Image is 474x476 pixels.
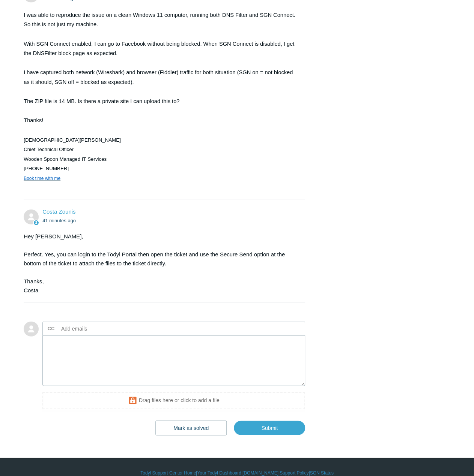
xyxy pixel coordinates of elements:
[24,147,74,152] span: Chief Technical Officer
[42,208,75,215] a: Costa Zounis
[155,421,227,436] button: Mark as solved
[24,12,295,28] span: I was able to reproduce the issue on a clean Windows 11 computer, running both DNS Filter and SGN...
[58,323,139,334] input: Add emails
[24,137,121,143] span: [DEMOGRAPHIC_DATA][PERSON_NAME]
[42,335,305,386] textarea: Add your reply
[24,69,293,85] span: I have captured both network (Wireshark) and browser (Fiddler) traffic for both situation (SGN on...
[234,421,305,435] input: Submit
[24,41,294,57] span: With SGN Connect enabled, I can go to Facebook without being blocked. When SGN Connect is disable...
[24,156,107,162] span: Wooden Spoon Managed IT Services
[24,166,69,171] span: [PHONE_NUMBER]
[24,98,179,104] span: The ZIP file is 14 MB. Is there a private site I can upload this to?
[42,218,76,223] time: 10/09/2025, 12:33
[24,176,60,181] a: Book time with me
[24,117,43,123] span: Thanks!
[48,323,55,334] label: CC
[24,232,298,295] div: Hey [PERSON_NAME], Perfect. Yes, you can login to the Todyl Portal then open the ticket and use t...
